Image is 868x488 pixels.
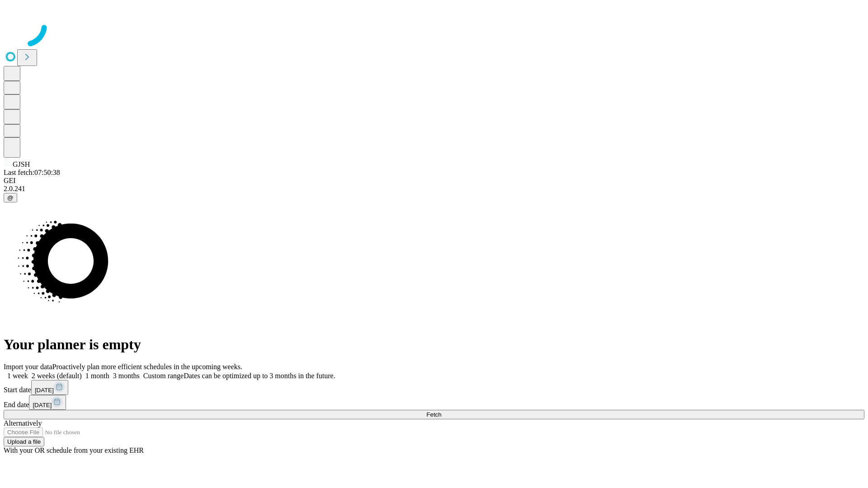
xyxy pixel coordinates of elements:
[29,395,66,410] button: [DATE]
[4,395,864,410] div: End date
[4,177,864,185] div: GEI
[4,437,44,446] button: Upload a file
[7,194,14,201] span: @
[33,402,52,408] span: [DATE]
[426,411,441,418] span: Fetch
[143,372,184,380] span: Custom range
[4,419,42,427] span: Alternatively
[4,336,864,353] h1: Your planner is empty
[184,372,335,380] span: Dates can be optimized up to 3 months in the future.
[4,363,52,371] span: Import your data
[52,363,242,371] span: Proactively plan more efficient schedules in the upcoming weeks.
[4,169,60,176] span: Last fetch: 07:50:38
[113,372,140,380] span: 3 months
[4,193,17,202] button: @
[85,372,109,380] span: 1 month
[35,387,54,394] span: [DATE]
[4,410,864,419] button: Fetch
[7,372,28,380] span: 1 week
[4,380,864,395] div: Start date
[32,372,82,380] span: 2 weeks (default)
[4,185,864,193] div: 2.0.241
[13,160,30,168] span: GJSH
[4,446,144,454] span: With your OR schedule from your existing EHR
[31,380,68,395] button: [DATE]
